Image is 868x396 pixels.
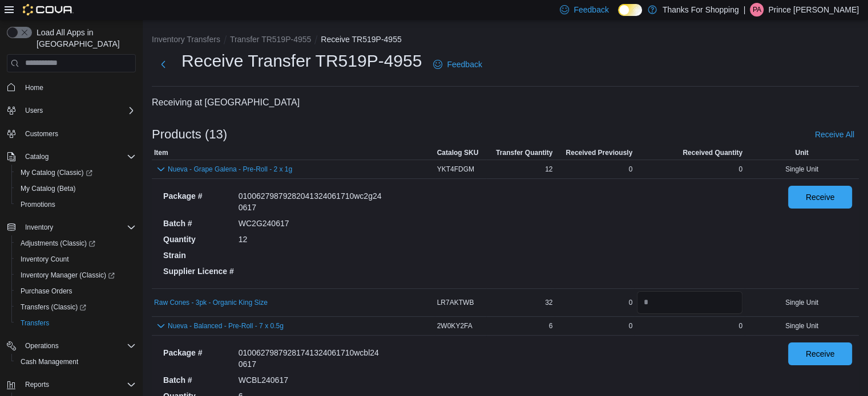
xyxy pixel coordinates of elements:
nav: An example of EuiBreadcrumbs [152,34,859,47]
p: Prince [PERSON_NAME] [768,3,859,17]
button: Reports [21,378,54,391]
p: | [744,3,746,17]
span: Inventory Count [16,252,136,266]
span: Customers [25,129,58,138]
span: Adjustments (Classic) [16,236,136,250]
dt: Package # [163,190,234,202]
dd: 01006279879281741324061710wcbl240617 [239,347,382,370]
button: Cash Management [11,354,140,370]
a: Inventory Manager (Classic) [11,267,140,283]
button: Receive [788,342,852,365]
button: Customers [2,125,140,142]
span: LR7AKTWB [437,298,474,307]
a: Transfers (Classic) [11,299,140,315]
span: Transfers (Classic) [21,303,86,312]
button: Users [21,104,47,117]
button: Receive [788,186,852,209]
dt: Quantity [163,234,234,245]
span: Receive [806,348,835,360]
span: Receive [806,191,835,203]
button: Home [2,79,140,96]
dt: Batch # [163,218,234,229]
div: Single Unit [745,319,859,333]
span: Purchase Orders [16,284,136,298]
dd: 01006279879282041324061710wc2g240617 [239,190,382,213]
dt: Package # [163,347,234,358]
button: Catalog [2,149,140,165]
button: Nueva - Balanced - Pre-Roll - 7 x 0.5g [168,322,284,330]
button: Catalog SKU [435,146,486,160]
dt: Supplier Licence # [163,266,234,277]
button: Receive TR519P-4955 [321,35,401,44]
span: Promotions [16,198,136,211]
button: Inventory Transfers [152,35,220,44]
h4: Receiving at [GEOGRAPHIC_DATA] [152,96,859,109]
span: Load All Apps in [GEOGRAPHIC_DATA] [32,27,136,50]
span: Received Quantity [683,148,742,157]
span: Purchase Orders [21,287,72,296]
span: 0 [628,298,632,307]
a: Inventory Manager (Classic) [16,268,119,282]
div: Single Unit [745,296,859,309]
span: Home [25,83,43,92]
span: Home [21,80,136,95]
span: 2W0KY2FA [437,321,473,330]
a: My Catalog (Classic) [11,165,140,181]
button: My Catalog (Beta) [11,181,140,197]
a: Home [21,81,48,95]
span: Catalog SKU [437,148,479,157]
span: Inventory Manager (Classic) [21,271,115,280]
a: Adjustments (Classic) [11,235,140,251]
button: Received Previously [555,146,635,160]
dt: Strain [163,250,234,261]
span: 32 [545,298,552,307]
button: Item [152,146,435,160]
span: Inventory Count [21,255,69,264]
span: Reports [21,378,136,391]
input: Dark Mode [618,4,642,16]
h3: Products (13) [152,128,227,141]
span: My Catalog (Classic) [21,168,92,177]
button: Purchase Orders [11,283,140,299]
span: Cash Management [16,355,136,369]
a: Customers [21,127,63,141]
div: Prince Arceo [750,3,764,17]
button: Operations [2,338,140,354]
span: 0 [628,321,632,330]
button: Inventory Count [11,251,140,267]
button: Next [152,53,175,76]
span: Feedback [574,4,608,15]
span: Transfers [21,319,49,328]
button: Reports [2,377,140,393]
span: Received Previously [566,148,632,157]
span: Users [25,106,43,115]
button: Operations [21,339,63,353]
span: Inventory Manager (Classic) [16,268,136,282]
span: Feedback [447,59,482,70]
span: Operations [21,339,136,353]
span: Catalog [25,152,49,161]
a: Purchase Orders [16,284,77,298]
button: Transfer TR519P-4955 [230,35,311,44]
span: Unit [795,148,808,157]
dd: WC2G240617 [239,218,382,229]
span: Dark Mode [618,16,619,17]
button: Inventory [2,219,140,235]
span: Item [154,148,168,157]
span: My Catalog (Classic) [16,166,136,179]
span: Inventory [21,221,136,234]
span: Adjustments (Classic) [21,239,95,248]
span: 6 [549,321,553,330]
a: My Catalog (Classic) [16,166,97,179]
p: Thanks For Shopping [663,3,739,17]
img: Cova [23,4,74,15]
span: Promotions [21,200,55,209]
a: Transfers [16,316,54,330]
span: Transfer Quantity [496,148,552,157]
button: Transfer Quantity [486,146,555,160]
span: Customers [21,126,136,141]
a: Promotions [16,198,60,211]
span: PA [753,3,761,17]
span: Reports [25,380,49,389]
span: My Catalog (Beta) [21,184,76,193]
